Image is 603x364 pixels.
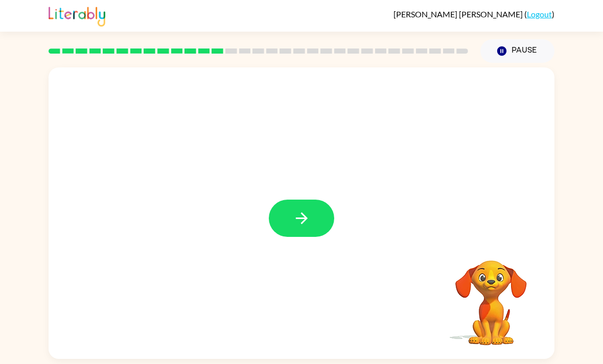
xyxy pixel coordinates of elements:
a: Logout [527,9,552,19]
div: ( ) [393,9,554,19]
img: Literably [49,4,105,27]
span: [PERSON_NAME] [PERSON_NAME] [393,9,524,19]
button: Pause [480,39,554,63]
video: Your browser must support playing .mp4 files to use Literably. Please try using another browser. [440,245,542,347]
